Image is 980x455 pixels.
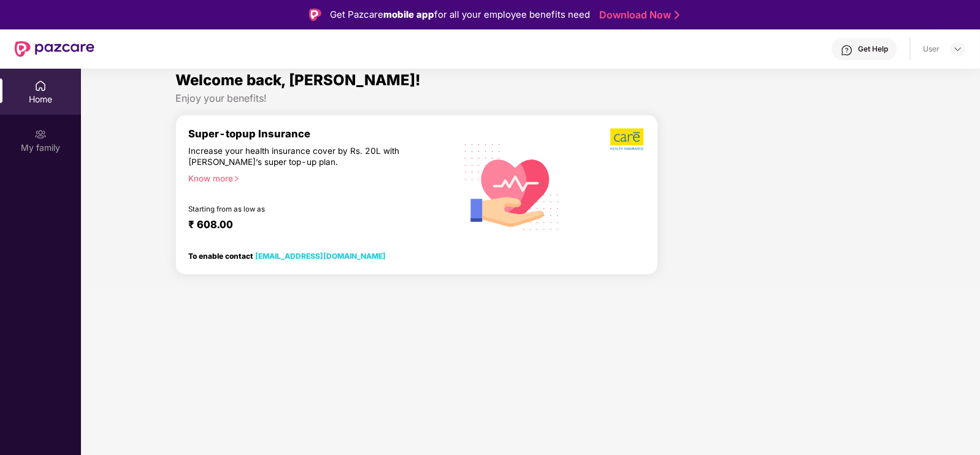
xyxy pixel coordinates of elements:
div: Get Help [858,44,888,54]
div: ₹ 608.00 [188,218,442,233]
img: b5dec4f62d2307b9de63beb79f102df3.png [610,128,645,151]
div: Know more [188,173,447,182]
img: svg+xml;base64,PHN2ZyBpZD0iSGVscC0zMngzMiIgeG1sbnM9Imh0dHA6Ly93d3cudzMub3JnLzIwMDAvc3ZnIiB3aWR0aD... [841,44,853,56]
img: svg+xml;base64,PHN2ZyBpZD0iRHJvcGRvd24tMzJ4MzIiIHhtbG5zPSJodHRwOi8vd3d3LnczLm9yZy8yMDAwL3N2ZyIgd2... [953,44,963,54]
div: To enable contact [188,251,386,260]
img: svg+xml;base64,PHN2ZyBpZD0iSG9tZSIgeG1sbnM9Imh0dHA6Ly93d3cudzMub3JnLzIwMDAvc3ZnIiB3aWR0aD0iMjAiIG... [34,80,47,92]
div: User [923,44,940,54]
img: Logo [309,9,321,21]
div: Get Pazcare for all your employee benefits need [330,7,590,22]
img: svg+xml;base64,PHN2ZyB3aWR0aD0iMjAiIGhlaWdodD0iMjAiIHZpZXdCb3g9IjAgMCAyMCAyMCIgZmlsbD0ibm9uZSIgeG... [34,128,47,140]
a: Download Now [599,9,676,21]
a: [EMAIL_ADDRESS][DOMAIN_NAME] [255,251,386,261]
img: Stroke [675,9,679,21]
div: Increase your health insurance cover by Rs. 20L with [PERSON_NAME]’s super top-up plan. [188,145,402,167]
img: New Pazcare Logo [15,41,94,57]
div: Enjoy your benefits! [175,92,885,105]
span: right [233,175,240,182]
div: Starting from as low as [188,205,402,213]
img: svg+xml;base64,PHN2ZyB4bWxucz0iaHR0cDovL3d3dy53My5vcmcvMjAwMC9zdmciIHhtbG5zOnhsaW5rPSJodHRwOi8vd3... [455,128,569,244]
div: Super-topup Insurance [188,128,454,140]
span: Welcome back, [PERSON_NAME]! [175,71,421,89]
strong: mobile app [383,9,434,20]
